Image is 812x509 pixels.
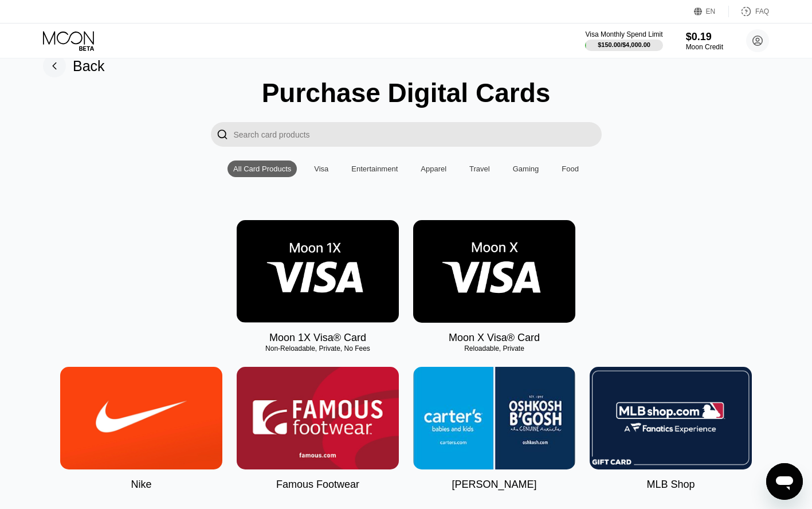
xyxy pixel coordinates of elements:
div: Food [562,165,579,173]
div: Purchase Digital Cards [262,77,551,108]
div: EN [706,7,716,15]
div: Apparel [421,165,446,173]
div: Moon 1X Visa® Card [269,332,366,344]
div: Back [43,54,105,77]
div: Visa [308,160,334,177]
div: Travel [469,165,490,173]
div: Apparel [415,160,452,177]
div: Visa Monthly Spend Limit [585,30,662,38]
div: Visa [314,165,328,173]
div: All Card Products [227,160,297,177]
div: Moon X Visa® Card [449,332,540,344]
div: $150.00 / $4,000.00 [598,41,650,48]
div: Gaming [507,160,545,177]
div:  [217,128,228,141]
div: FAQ [729,6,769,17]
div: Visa Monthly Spend Limit$150.00/$4,000.00 [585,30,662,51]
div: Famous Footwear [276,479,359,491]
div: $0.19Moon Credit [686,31,723,51]
div: Nike [131,479,151,491]
div: EN [694,6,729,17]
div: Non-Reloadable, Private, No Fees [237,344,399,353]
div: Food [556,160,585,177]
div: Gaming [513,165,539,173]
iframe: Button to launch messaging window [766,463,803,500]
div: Back [73,58,105,75]
div: Entertainment [346,160,403,177]
div: MLB Shop [646,479,695,491]
div: All Card Products [233,165,291,173]
div: FAQ [755,7,769,15]
div: $0.19 [686,31,723,43]
div:  [211,122,234,147]
div: [PERSON_NAME] [452,479,536,491]
input: Search card products [234,122,602,147]
div: Moon Credit [686,43,723,51]
div: Entertainment [351,165,398,173]
div: Travel [464,160,496,177]
div: Reloadable, Private [413,344,575,353]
